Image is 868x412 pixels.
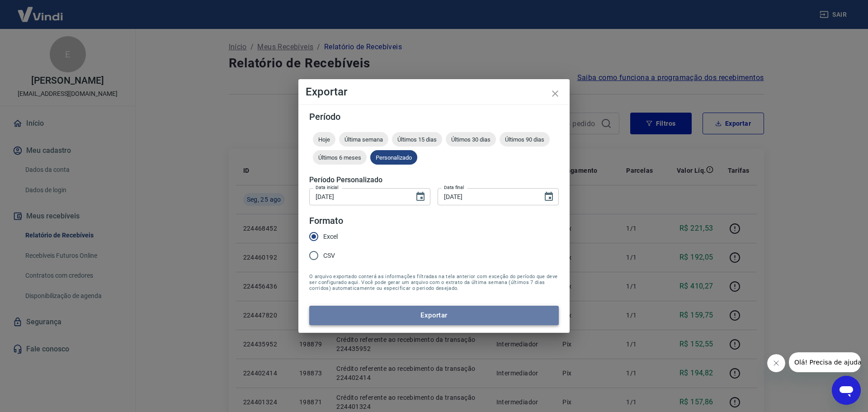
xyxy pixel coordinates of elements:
[313,150,367,165] div: Últimos 6 meses
[500,132,550,147] div: Últimos 90 dias
[370,154,417,161] span: Personalizado
[832,376,861,405] iframe: Botão para abrir a janela de mensagens
[370,150,417,165] div: Personalizado
[306,86,562,97] h4: Exportar
[309,188,408,205] input: DD/MM/YYYY
[323,251,335,260] span: CSV
[309,112,559,121] h5: Período
[5,6,76,14] span: Olá! Precisa de ajuda?
[789,352,861,372] iframe: Mensagem da empresa
[339,136,388,143] span: Última semana
[438,188,536,205] input: DD/MM/YYYY
[309,175,559,185] h5: Período Personalizado
[313,154,367,161] span: Últimos 6 meses
[392,136,442,143] span: Últimos 15 dias
[309,306,559,325] button: Exportar
[339,132,388,147] div: Última semana
[444,184,464,191] label: Data final
[500,136,550,143] span: Últimos 90 dias
[313,136,335,143] span: Hoje
[767,354,785,372] iframe: Fechar mensagem
[392,132,442,147] div: Últimos 15 dias
[313,132,335,147] div: Hoje
[446,136,496,143] span: Últimos 30 dias
[323,232,338,242] span: Excel
[316,184,339,191] label: Data inicial
[540,188,558,206] button: Choose date, selected date is 25 de ago de 2025
[309,274,559,291] span: O arquivo exportado conterá as informações filtradas na tela anterior com exceção do período que ...
[544,83,566,104] button: close
[446,132,496,147] div: Últimos 30 dias
[411,188,429,206] button: Choose date, selected date is 18 de ago de 2025
[309,214,343,227] legend: Formato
